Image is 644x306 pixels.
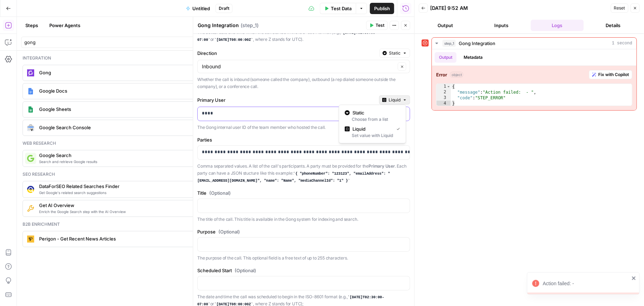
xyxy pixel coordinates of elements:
[370,3,394,14] button: Publish
[39,106,205,113] span: Google Sheets
[320,3,356,14] button: Test Data
[39,202,205,209] span: Get AI Overview
[436,89,451,95] div: 2
[23,171,211,177] div: Seo research
[611,4,628,13] button: Reset
[198,216,410,223] p: The title of the call. This title is available in the Gong system for indexing and search.
[23,221,211,227] div: B2b enrichment
[39,183,205,190] span: DataForSEO Related Searches Finder
[23,140,211,146] div: Web research
[24,39,209,46] input: Search steps
[198,171,390,183] code: { "phoneNumber": "123123", "emailAddress": "[EMAIL_ADDRESS][DOMAIN_NAME]", "name": "Name", "media...
[374,5,390,12] span: Publish
[376,22,385,29] span: Test
[589,70,632,79] button: Fix with Copilot
[599,71,629,78] span: Fix with Copilot
[442,40,456,47] span: step_1
[198,189,410,196] label: Title
[339,105,406,143] div: Liquid
[27,236,34,243] img: jle3u2szsrfnwtkz0xrwrcblgop0
[27,69,34,76] img: gong_icon.png
[39,87,205,94] span: Google Docs
[353,125,391,132] span: Liquid
[436,84,451,89] div: 1
[39,159,205,164] span: Search and retrieve Google results
[614,5,625,11] span: Reset
[198,124,410,131] p: The Gong internal user ID of the team member who hosted the call.
[587,20,640,31] button: Details
[219,5,229,12] span: Draft
[432,38,637,49] button: 1 second
[27,186,34,193] img: 9u0p4zbvbrir7uayayktvs1v5eg0
[23,55,211,61] div: Integration
[219,228,240,235] span: (Optional)
[450,71,464,78] span: object
[353,109,397,116] span: Static
[366,21,388,30] button: Test
[198,22,239,29] textarea: Gong Integration
[531,20,584,31] button: Logs
[235,267,256,274] span: (Optional)
[475,20,528,31] button: Inputs
[459,40,495,47] span: Gong Integration
[435,52,457,63] button: Output
[27,125,34,131] img: google-search-console.svg
[198,163,410,184] p: Comma separated values. A list of the call's participants. A party must be provided for the . Eac...
[345,116,400,123] div: Choose from a list
[369,163,395,169] strong: Primary User
[198,76,410,90] p: Whether the call is inbound (someone called the company), outbound (a rep dialed someone outside ...
[432,49,637,110] div: 1 second
[241,22,259,29] span: ( step_1 )
[419,20,472,31] button: Output
[612,40,632,46] span: 1 second
[192,5,210,12] span: Untitled
[21,20,42,31] button: Steps
[436,101,451,106] div: 4
[202,63,396,70] input: Inbound
[436,95,451,101] div: 3
[331,5,352,12] span: Test Data
[39,152,205,159] span: Google Search
[39,69,205,76] span: Gong
[210,189,231,196] span: (Optional)
[45,20,85,31] button: Power Agents
[436,71,447,78] strong: Error
[198,50,377,57] label: Direction
[27,88,34,95] img: Instagram%20post%20-%201%201.png
[380,49,410,58] button: Static
[459,52,487,63] button: Metadata
[447,84,451,89] span: Toggle code folding, rows 1 through 4
[39,124,205,131] span: Google Search Console
[198,96,377,104] label: Primary User
[198,255,410,262] p: The purpose of the call. This optional field is a free text of up to 255 characters.
[39,209,205,214] span: Enrich the Google Search step with the AI Overview
[215,38,253,42] code: [DATE]T08:00:00Z
[543,280,630,287] div: Action failed: -
[182,3,214,14] button: Untitled
[389,97,401,103] span: Liquid
[345,132,400,139] div: Set value with Liquid
[198,29,410,43] p: The actual date and time when the call started in the ISO-8601 format (e.g., or , where Z stands ...
[198,228,410,235] label: Purpose
[27,205,34,212] img: 73nre3h8eff8duqnn8tc5kmlnmbe
[39,235,205,242] span: Perigon - Get Recent News Articles
[27,106,34,113] img: Group%201%201.png
[198,136,410,143] label: Parties
[632,275,637,281] button: close
[39,190,205,195] span: Get Google's related search suggestions
[379,95,410,105] button: Liquid
[198,267,410,274] label: Scheduled Start
[389,50,401,56] span: Static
